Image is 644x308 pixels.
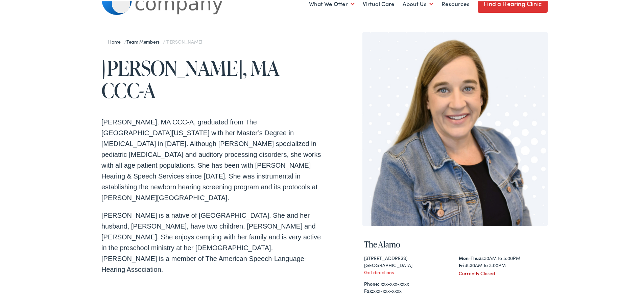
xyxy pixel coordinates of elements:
[101,55,325,100] h1: [PERSON_NAME], MA CCC-A
[364,267,394,274] a: Get directions
[101,209,325,274] p: [PERSON_NAME] is a native of [GEOGRAPHIC_DATA]. She and her husband, [PERSON_NAME], have two chil...
[101,115,325,202] p: [PERSON_NAME], MA CCC-A, graduated from The [GEOGRAPHIC_DATA][US_STATE] with her Master’s Degree ...
[459,260,466,267] strong: Fri:
[381,279,409,286] a: xxx-xxx-xxxx
[459,268,546,276] div: Currently Closed
[364,253,451,260] div: [STREET_ADDRESS]
[459,253,480,260] strong: Mon-Thu:
[364,238,546,248] h4: The Alamo
[459,253,546,267] div: 8:30AM to 5:00PM 8:30AM to 3:00PM
[364,286,546,293] div: xxx-xxx-xxxx
[165,37,202,44] span: [PERSON_NAME]
[364,286,373,293] strong: Fax:
[364,260,451,267] div: [GEOGRAPHIC_DATA]
[108,37,124,44] a: Home
[126,37,163,44] a: Team Members
[108,37,202,44] span: / /
[364,279,379,286] strong: Phone:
